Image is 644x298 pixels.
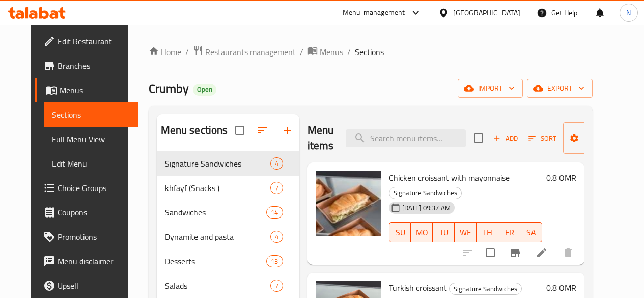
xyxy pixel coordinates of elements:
[35,53,138,78] a: Branches
[58,35,130,47] span: Edit Restaurant
[267,208,282,218] span: 14
[527,79,593,98] button: export
[389,187,461,199] span: Signature Sandwiches
[165,255,267,267] span: Desserts
[165,157,270,170] span: Signature Sandwiches
[477,222,498,242] button: TH
[546,171,576,185] h6: 0.8 OMR
[157,200,299,225] div: Sandwiches14
[481,225,494,240] span: TH
[524,225,538,240] span: SA
[35,78,138,102] a: Menus
[307,123,334,153] h2: Menu items
[193,45,296,59] a: Restaurants management
[58,182,130,194] span: Choice Groups
[450,283,521,295] span: Signature Sandwiches
[35,176,138,200] a: Choice Groups
[58,255,130,267] span: Menu disclaimer
[149,45,593,59] nav: breadcrumb
[453,7,520,18] div: [GEOGRAPHIC_DATA]
[149,77,189,100] span: Crumby
[563,122,631,154] button: Manage items
[275,118,299,143] button: Add section
[157,176,299,200] div: khfayf (Snacks )7
[343,7,405,19] div: Menu-management
[165,231,270,243] span: Dynamite and pasta
[307,45,343,59] a: Menus
[165,206,267,219] span: Sandwiches
[411,222,433,242] button: MO
[347,46,351,58] li: /
[205,46,296,58] span: Restaurants management
[266,255,283,267] div: items
[44,127,138,151] a: Full Menu View
[185,46,189,58] li: /
[157,151,299,176] div: Signature Sandwiches4
[394,225,407,240] span: SU
[157,225,299,249] div: Dynamite and pasta4
[161,123,228,138] h2: Menu sections
[52,157,130,170] span: Edit Menu
[455,222,477,242] button: WE
[389,170,510,185] span: Chicken croissant with mayonnaise
[60,84,130,96] span: Menus
[468,127,489,149] span: Select section
[389,222,411,242] button: SU
[270,280,283,292] div: items
[229,120,250,141] span: Select all sections
[58,280,130,292] span: Upsell
[157,249,299,274] div: Desserts13
[320,46,343,58] span: Menus
[193,85,216,94] span: Open
[165,182,270,194] span: khfayf (Snacks )
[149,46,181,58] a: Home
[503,240,527,265] button: Branch-specific-item
[58,231,130,243] span: Promotions
[52,133,130,145] span: Full Menu View
[52,109,130,121] span: Sections
[556,240,580,265] button: delete
[535,82,584,95] span: export
[389,280,447,295] span: Turkish croissant
[271,183,283,193] span: 7
[522,130,563,146] span: Sort items
[571,125,623,151] span: Manage items
[459,225,472,240] span: WE
[271,159,283,169] span: 4
[480,242,501,263] span: Select to update
[389,187,462,199] div: Signature Sandwiches
[270,231,283,243] div: items
[35,200,138,225] a: Coupons
[626,7,631,18] span: N
[466,82,515,95] span: import
[271,281,283,291] span: 7
[437,225,451,240] span: TU
[458,79,523,98] button: import
[58,206,130,219] span: Coupons
[35,274,138,298] a: Upsell
[35,225,138,249] a: Promotions
[528,132,556,144] span: Sort
[398,203,455,213] span: [DATE] 09:37 AM
[193,84,216,96] div: Open
[300,46,303,58] li: /
[355,46,384,58] span: Sections
[266,206,283,219] div: items
[316,171,381,236] img: Chicken croissant with mayonnaise
[250,118,275,143] span: Sort sections
[489,130,522,146] button: Add
[271,232,283,242] span: 4
[433,222,455,242] button: TU
[44,102,138,127] a: Sections
[536,247,548,259] a: Edit menu item
[165,280,270,292] span: Salads
[526,130,559,146] button: Sort
[58,60,130,72] span: Branches
[415,225,429,240] span: MO
[270,157,283,170] div: items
